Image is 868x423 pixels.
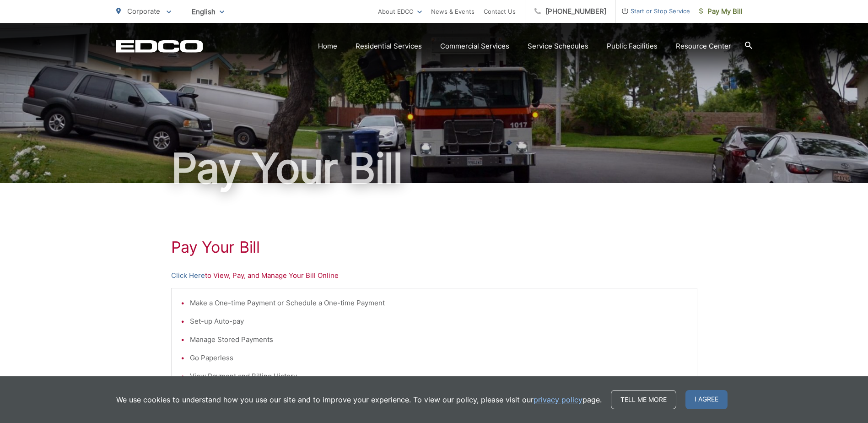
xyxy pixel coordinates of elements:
[116,40,203,53] a: EDCD logo. Return to the homepage.
[190,334,688,345] li: Manage Stored Payments
[171,270,697,281] p: to View, Pay, and Manage Your Bill Online
[484,6,516,17] a: Contact Us
[528,41,588,52] a: Service Schedules
[318,41,337,52] a: Home
[190,298,688,309] li: Make a One-time Payment or Schedule a One-time Payment
[171,238,697,256] h1: Pay Your Bill
[699,6,743,17] span: Pay My Bill
[611,390,676,409] a: Tell me more
[116,146,752,191] h1: Pay Your Bill
[127,7,160,16] span: Corporate
[190,316,688,327] li: Set-up Auto-pay
[190,352,688,363] li: Go Paperless
[676,41,731,52] a: Resource Center
[685,390,728,409] span: I agree
[356,41,422,52] a: Residential Services
[185,4,231,20] span: English
[378,6,422,17] a: About EDCO
[431,6,474,17] a: News & Events
[534,394,582,405] a: privacy policy
[171,270,205,281] a: Click Here
[116,394,602,405] p: We use cookies to understand how you use our site and to improve your experience. To view our pol...
[440,41,509,52] a: Commercial Services
[607,41,658,52] a: Public Facilities
[190,371,688,382] li: View Payment and Billing History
